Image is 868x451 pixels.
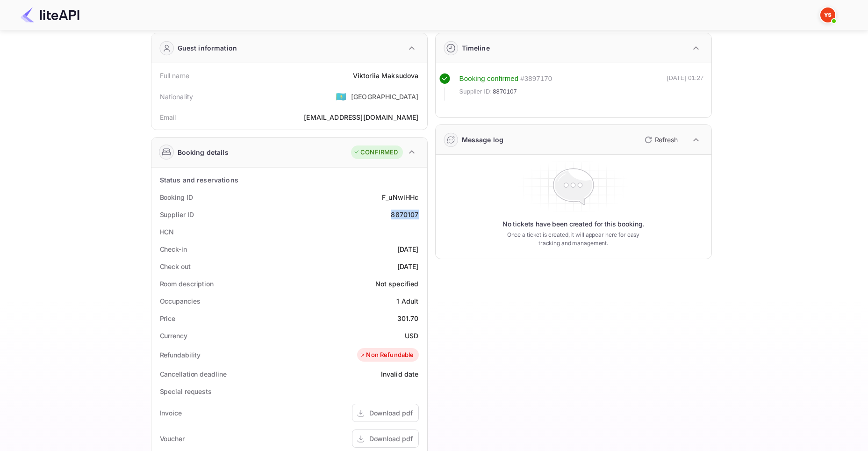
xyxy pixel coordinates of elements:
[160,434,185,444] div: Voucher
[160,350,201,360] div: Refundability
[493,87,517,96] span: 8870107
[459,87,492,96] span: Supplier ID:
[382,192,418,202] div: F_uNwiHHc
[336,88,346,105] span: United States
[160,71,189,80] div: Full name
[502,219,645,229] p: No tickets have been created for this booking.
[160,192,193,202] div: Booking ID
[160,112,176,122] div: Email
[396,296,418,306] div: 1 Adult
[160,331,187,341] div: Currency
[160,175,238,185] div: Status and reservations
[391,210,418,219] div: 8870107
[353,71,419,80] div: Viktoriia Maksudova
[178,43,237,53] div: Guest information
[160,313,176,323] div: Price
[160,244,187,254] div: Check-in
[369,434,413,444] div: Download pdf
[667,73,704,101] div: [DATE] 01:27
[520,73,552,84] div: # 3897170
[462,135,504,145] div: Message log
[359,350,414,360] div: Non Refundable
[21,7,79,22] img: LiteAPI Logo
[397,244,419,254] div: [DATE]
[655,135,678,145] p: Refresh
[160,262,191,271] div: Check out
[639,132,681,147] button: Refresh
[405,331,418,341] div: USD
[160,227,174,237] div: HCN
[160,386,212,396] div: Special requests
[459,73,519,84] div: Booking confirmed
[820,7,835,22] img: Yandex Support
[178,147,229,157] div: Booking details
[462,43,490,53] div: Timeline
[397,313,419,323] div: 301.70
[369,408,413,418] div: Download pdf
[397,262,419,271] div: [DATE]
[160,408,182,418] div: Invoice
[160,279,214,289] div: Room description
[160,210,194,219] div: Supplier ID
[500,231,647,247] p: Once a ticket is created, it will appear here for easy tracking and management.
[160,369,227,379] div: Cancellation deadline
[160,92,194,102] div: Nationality
[351,92,419,102] div: [GEOGRAPHIC_DATA]
[353,148,398,157] div: CONFIRMED
[160,296,201,306] div: Occupancies
[375,279,419,289] div: Not specified
[381,369,419,379] div: Invalid date
[304,112,418,122] div: [EMAIL_ADDRESS][DOMAIN_NAME]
